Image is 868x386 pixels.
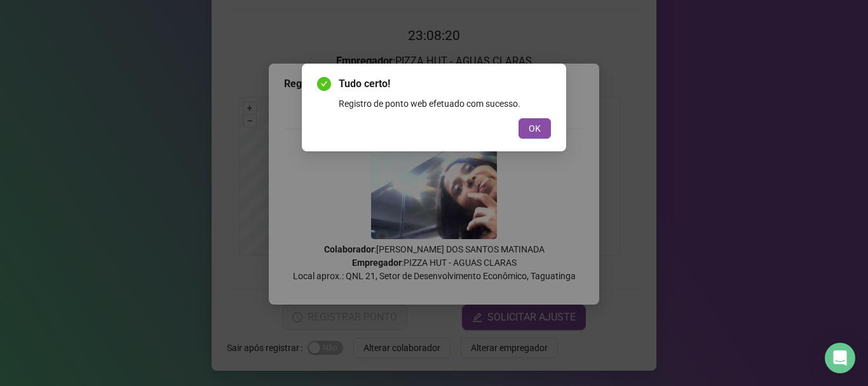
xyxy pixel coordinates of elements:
[339,76,551,92] span: Tudo certo!
[529,121,541,135] span: OK
[825,343,855,373] div: Open Intercom Messenger
[317,77,331,91] span: check-circle
[339,97,551,111] div: Registro de ponto web efetuado com sucesso.
[519,118,551,139] button: OK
